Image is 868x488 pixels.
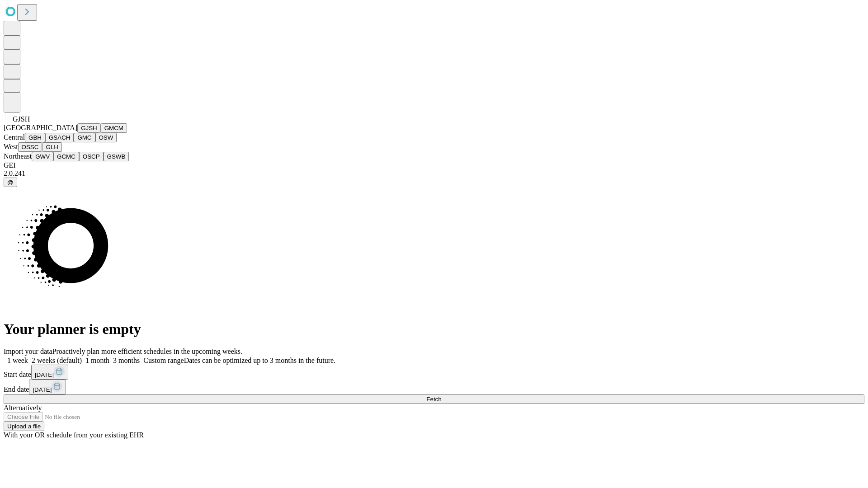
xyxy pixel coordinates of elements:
[4,404,42,412] span: Alternatively
[32,152,53,161] button: GWV
[4,431,144,439] span: With your OR schedule from your existing EHR
[4,152,32,160] span: Northeast
[42,142,61,152] button: GLH
[104,152,129,161] button: GSWB
[18,142,42,152] button: OSSC
[33,386,52,393] span: [DATE]
[4,321,864,338] h1: Your planner is empty
[29,380,66,394] button: [DATE]
[95,133,117,142] button: OSW
[13,115,30,123] span: GJSH
[4,365,864,380] div: Start date
[113,357,140,364] span: 3 months
[77,123,101,133] button: GJSH
[4,169,864,178] div: 2.0.241
[4,124,77,131] span: [GEOGRAPHIC_DATA]
[4,380,864,394] div: End date
[32,357,82,364] span: 2 weeks (default)
[7,179,14,186] span: @
[4,133,25,141] span: Central
[52,347,242,355] span: Proactively plan more efficient schedules in the upcoming weeks.
[85,357,109,364] span: 1 month
[4,347,52,355] span: Import your data
[4,394,864,404] button: Fetch
[4,143,18,150] span: West
[45,133,74,142] button: GSACH
[4,161,864,169] div: GEI
[184,357,335,364] span: Dates can be optimized up to 3 months in the future.
[35,371,54,378] span: [DATE]
[79,152,104,161] button: OSCP
[25,133,45,142] button: GBH
[31,365,68,380] button: [DATE]
[74,133,95,142] button: GMC
[53,152,79,161] button: GCMC
[7,357,28,364] span: 1 week
[426,396,441,403] span: Fetch
[101,123,127,133] button: GMCM
[4,422,44,431] button: Upload a file
[143,357,184,364] span: Custom range
[4,178,17,187] button: @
